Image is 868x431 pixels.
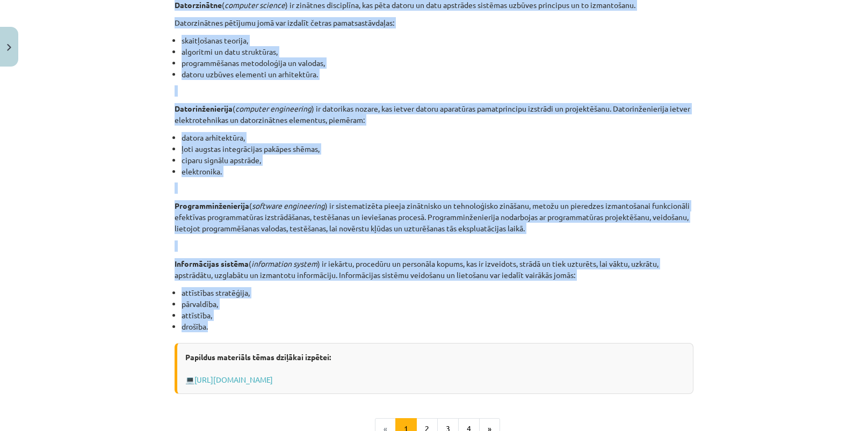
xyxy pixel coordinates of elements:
[7,44,11,51] img: icon-close-lesson-0947bae3869378f0d4975bcd49f059093ad1ed9edebbc8119c70593378902aed.svg
[182,287,693,298] li: attīstības stratēģija,
[175,258,693,281] p: ( ) ir iekārtu, procedūru un personāla kopums, kas ir izveidots, strādā un tiek uzturēts, lai vāk...
[175,103,693,126] p: ( ) ir datorikas nozare, kas ietver datoru aparatūras pamatprincipu izstrādi un projektēšanu. Dat...
[182,298,693,310] li: pārvaldība,
[182,57,693,69] li: programmēšanas metodoloģija un valodas,
[182,143,693,155] li: ļoti augstas integrācijas pakāpes shēmas,
[235,104,312,113] em: computer engineering
[175,17,693,28] p: Datorzinātnes pētījumu jomā var izdalīt četras pamatsastāvdaļas:
[182,155,693,166] li: ciparu signālu apstrāde,
[182,69,693,80] li: datoru uzbūves elementi un arhitektūra.
[175,201,249,210] strong: Programminženierija
[252,201,325,210] em: software engineering
[182,46,693,57] li: algoritmi un datu struktūras,
[194,375,273,384] a: [URL][DOMAIN_NAME]
[175,200,693,234] p: ( ) ir sistematizēta pieeja zinātnisko un tehnoloģisko zināšanu, metožu un pieredzes izmantošanai...
[182,321,693,332] li: drošība.
[182,166,693,177] li: elektronika.
[182,35,693,46] li: skaitļošanas teorija,
[251,259,317,268] em: information system
[175,259,249,268] strong: Informācijas sistēma
[182,132,693,143] li: datora arhitektūra,
[182,310,693,321] li: attīstība,
[185,352,331,362] strong: Papildus materiāls tēmas dziļākai izpētei:
[175,343,693,394] div: 💻
[175,104,233,113] strong: Datorinženierija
